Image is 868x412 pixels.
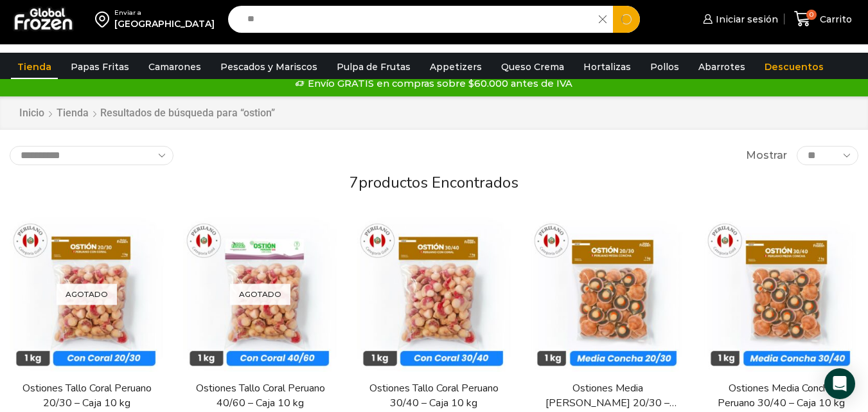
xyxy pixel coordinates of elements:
a: Inicio [19,106,45,121]
p: Agotado [230,283,290,305]
button: Search button [613,6,640,33]
div: [GEOGRAPHIC_DATA] [114,17,215,30]
span: 0 [806,10,817,20]
div: Open Intercom Messenger [824,368,855,399]
img: address-field-icon.svg [95,8,114,30]
a: Tienda [56,106,89,121]
a: Camarones [142,55,208,79]
a: Ostiones Media Concha Peruano 30/40 – Caja 10 kg [712,381,851,411]
a: Ostiones Tallo Coral Peruano 30/40 – Caja 10 kg [364,381,503,411]
a: Abarrotes [692,55,752,79]
a: Appetizers [423,55,488,79]
span: Carrito [817,13,852,26]
a: 0 Carrito [791,4,855,34]
a: Descuentos [758,55,830,79]
h1: Resultados de búsqueda para “ostion” [100,107,275,119]
a: Pulpa de Frutas [330,55,417,79]
select: Pedido de la tienda [10,146,173,165]
a: Pescados y Mariscos [214,55,324,79]
a: Queso Crema [495,55,571,79]
a: Papas Fritas [64,55,136,79]
a: Ostiones Tallo Coral Peruano 40/60 – Caja 10 kg [191,381,330,411]
span: productos encontrados [359,172,518,193]
span: 7 [350,172,359,193]
a: Tienda [11,55,58,79]
a: Ostiones Tallo Coral Peruano 20/30 – Caja 10 kg [17,381,156,411]
nav: Breadcrumb [19,106,275,121]
a: Pollos [644,55,686,79]
span: Iniciar sesión [713,13,778,26]
div: Enviar a [114,8,215,17]
a: Ostiones Media [PERSON_NAME] 20/30 – Caja 10 kg [538,381,677,411]
span: Mostrar [746,148,787,163]
a: Hortalizas [577,55,637,79]
a: Iniciar sesión [700,6,778,32]
p: Agotado [57,283,117,305]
